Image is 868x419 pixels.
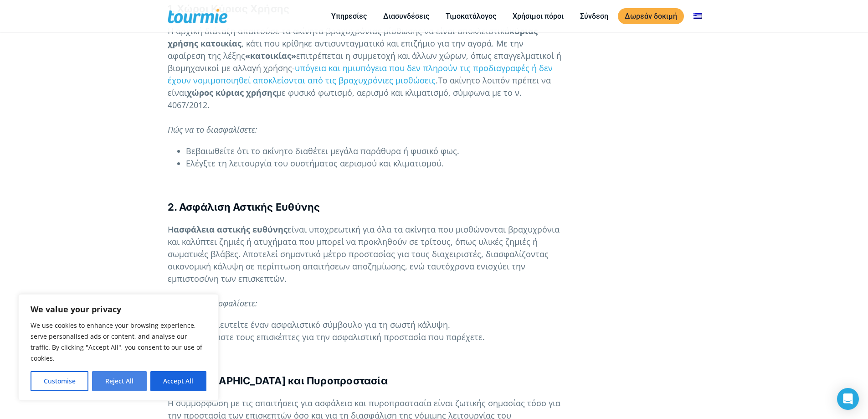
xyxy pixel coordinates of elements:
a: Τιμοκατάλογος [439,10,503,22]
span: είναι υποχρεωτική για όλα τα ακίνητα που μισθώνονται βραχυχρόνια και καλύπτει ζημιές ή ατυχήματα ... [168,224,560,284]
span: Πώς να το διασφαλίσετε: [168,124,257,135]
a: υπόγεια και ημιυπόγεια που δεν πληρούν τις προδιαγραφές ή δεν έχουν νομιμοποιηθεί αποκλείονται απ... [168,62,553,86]
a: Σύνδεση [573,10,615,22]
button: Accept All [150,371,206,391]
div: Open Intercom Messenger [837,388,859,410]
b: χώρος κύριας χρήσης [187,87,277,98]
span: Βεβαιωθείτε ότι το ακίνητο διαθέτει μεγάλα παράθυρα ή φυσικό φως. [186,145,459,156]
b: «κατοικίας» [245,50,296,61]
span: Ελέγξτε τη λειτουργία του συστήματος αερισμού και κλιματισμού. [186,158,444,169]
a: Διασυνδέσεις [376,10,436,22]
button: Reject All [92,371,146,391]
a: Δωρεάν δοκιμή [618,8,684,24]
span: Η [168,224,174,235]
span: . [436,75,438,86]
p: We value your privacy [31,304,206,315]
a: Υπηρεσίες [324,10,374,22]
p: We use cookies to enhance your browsing experience, serve personalised ads or content, and analys... [31,320,206,364]
b: ασφάλεια αστικής ευθύνης [174,224,288,235]
span: , κάτι που κρίθηκε αντισυνταγματικό και επιζήμιο για την αγορά. Με την αφαίρεση της λέξης [168,38,524,61]
span: με φυσικό φωτισμό, αερισμό και κλιματισμό, σύμφωνα με το ν. 4067/2012. [168,87,522,110]
b: 2. Ασφάλιση Αστικής Ευθύνης [168,201,320,213]
span: Ενημερώστε τους επισκέπτες για την ασφαλιστική προστασία που παρέχετε. [186,331,485,342]
b: 3. [GEOGRAPHIC_DATA] και Πυροπροστασία [168,375,388,387]
button: Customise [31,371,88,391]
span: επιτρέπεται η συμμετοχή και άλλων χώρων, όπως επαγγελματικοί ή βιομηχανικοί με αλλαγή χρήσης- [168,50,561,73]
span: Συμβουλευτείτε έναν ασφαλιστικό σύμβουλο για τη σωστή κάλυψη. [186,319,450,330]
a: Χρήσιμοι πόροι [506,10,570,22]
